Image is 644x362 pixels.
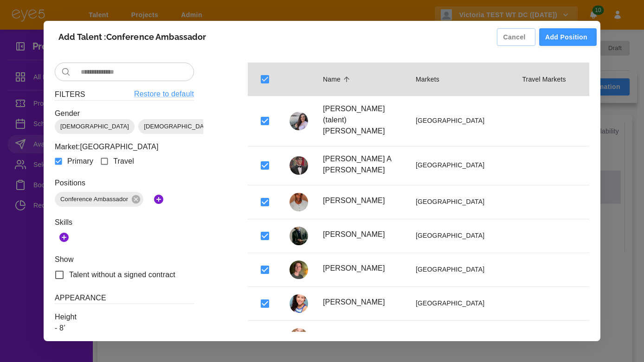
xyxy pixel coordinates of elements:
td: [GEOGRAPHIC_DATA] [408,185,515,219]
p: Positions [55,178,194,189]
td: [GEOGRAPHIC_DATA] [408,253,515,286]
h6: Appearance [55,292,194,304]
p: Market: [GEOGRAPHIC_DATA] [55,141,194,152]
span: [DEMOGRAPHIC_DATA] [55,122,135,131]
span: Conference Ambassador [55,195,134,204]
td: [GEOGRAPHIC_DATA] [408,219,515,253]
img: Taci Malvo [290,294,308,313]
th: Markets [408,63,515,96]
img: Christina Pawl [290,328,308,347]
button: Cancel [497,28,535,46]
p: - 8’ [55,323,194,334]
button: Add Positions [149,189,168,210]
div: [DEMOGRAPHIC_DATA] [55,119,135,134]
span: [DEMOGRAPHIC_DATA] [138,122,218,131]
td: [GEOGRAPHIC_DATA] [408,320,515,354]
img: Bella (talent) Rozakis [290,112,308,130]
p: [PERSON_NAME] (talent) [PERSON_NAME] [323,103,401,137]
div: Conference Ambassador [55,192,143,207]
p: [PERSON_NAME] [323,263,401,274]
td: [GEOGRAPHIC_DATA] [408,146,515,185]
p: [PERSON_NAME] [323,330,401,342]
span: Talent without a signed contract [69,269,175,280]
img: Denis Pon [290,227,308,245]
p: Height [55,311,194,323]
a: Restore to default [134,89,194,100]
button: Add Skills [55,228,73,247]
p: [PERSON_NAME] [323,297,401,308]
img: Avery Davenport [290,260,308,279]
p: [PERSON_NAME] [323,229,401,240]
td: [GEOGRAPHIC_DATA] [408,286,515,320]
div: [DEMOGRAPHIC_DATA] [138,119,218,134]
th: Travel Markets [515,63,589,96]
img: Garrett Turner [290,193,308,211]
span: Travel [113,156,134,167]
span: Primary [67,156,93,167]
img: Dylan A DIAZ GUTIERREZ [290,156,308,175]
p: Gender [55,108,194,119]
p: Skills [55,217,194,228]
h2: Add Talent : Conference Ambassador [47,25,217,50]
p: Show [55,254,194,265]
td: [GEOGRAPHIC_DATA] [408,96,515,146]
button: Add Position [539,28,597,46]
span: Name [323,74,353,85]
p: [PERSON_NAME] [323,195,401,206]
p: [PERSON_NAME] A [PERSON_NAME] [323,153,401,176]
h6: Filters [55,89,85,100]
